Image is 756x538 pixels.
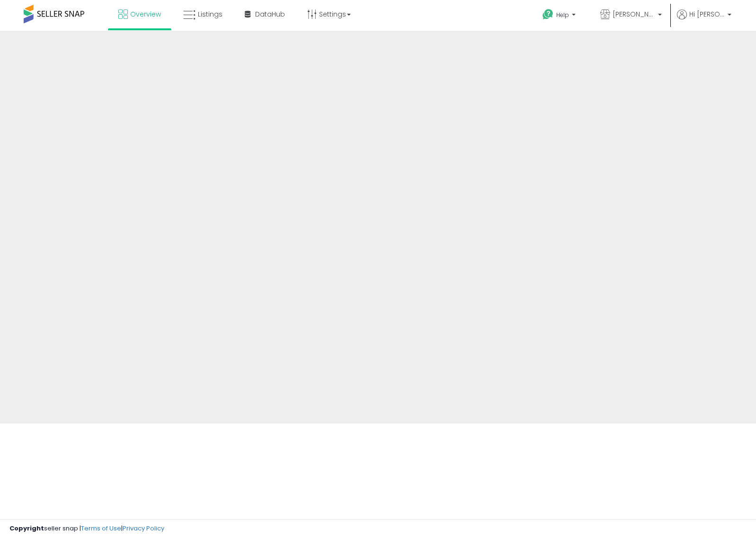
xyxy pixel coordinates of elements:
a: Help [535,1,585,31]
span: Hi [PERSON_NAME] [689,9,725,19]
i: Get Help [542,9,554,20]
span: DataHub [255,9,285,19]
span: Listings [198,9,222,19]
a: Hi [PERSON_NAME] [677,9,731,31]
span: Help [556,11,569,19]
span: Overview [130,9,161,19]
span: [PERSON_NAME] Retail LLC [613,9,655,19]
